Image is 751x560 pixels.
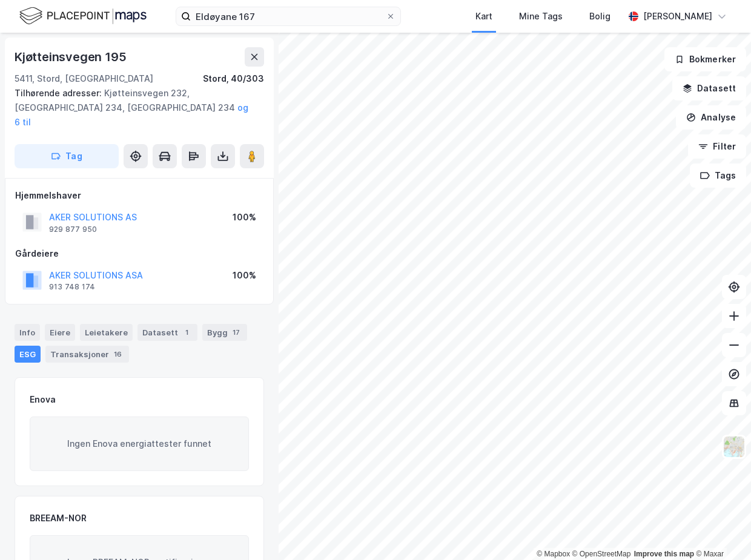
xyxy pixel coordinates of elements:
button: Tag [15,144,119,168]
input: Søk på adresse, matrikkel, gårdeiere, leietakere eller personer [191,7,386,25]
div: Transaksjoner [45,346,129,363]
div: 16 [111,348,124,360]
button: Bokmerker [664,47,746,71]
div: Mine Tags [519,9,563,24]
img: Z [723,435,746,458]
div: Kjøtteinsvegen 195 [15,47,128,67]
div: 1 [180,326,193,338]
div: ESG [15,346,41,363]
div: Leietakere [80,324,133,341]
div: Enova [30,392,56,407]
button: Filter [688,134,746,159]
div: 929 877 950 [49,225,97,234]
div: 5411, Stord, [GEOGRAPHIC_DATA] [15,71,153,86]
div: 100% [233,210,256,225]
button: Datasett [672,76,746,100]
a: Improve this map [634,550,694,558]
div: Bygg [202,324,247,341]
div: Eiere [45,324,75,341]
div: 17 [230,326,242,338]
div: [PERSON_NAME] [643,9,712,24]
img: logo.f888ab2527a4732fd821a326f86c7f29.svg [19,5,147,27]
div: Kjøtteinsvegen 232, [GEOGRAPHIC_DATA] 234, [GEOGRAPHIC_DATA] 234 [15,86,254,130]
div: 100% [233,268,256,283]
div: Stord, 40/303 [203,71,264,86]
div: Ingen Enova energiattester funnet [30,417,249,471]
div: Datasett [137,324,197,341]
iframe: Chat Widget [690,502,751,560]
div: Kart [475,9,492,24]
a: OpenStreetMap [572,550,631,558]
span: Tilhørende adresser: [15,88,104,98]
div: Info [15,324,40,341]
div: BREEAM-NOR [30,511,87,525]
button: Tags [690,163,746,188]
a: Mapbox [537,550,570,558]
div: 913 748 174 [49,282,95,292]
div: Hjemmelshaver [15,188,263,203]
button: Analyse [676,105,746,130]
div: Gårdeiere [15,246,263,261]
div: Bolig [589,9,610,24]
